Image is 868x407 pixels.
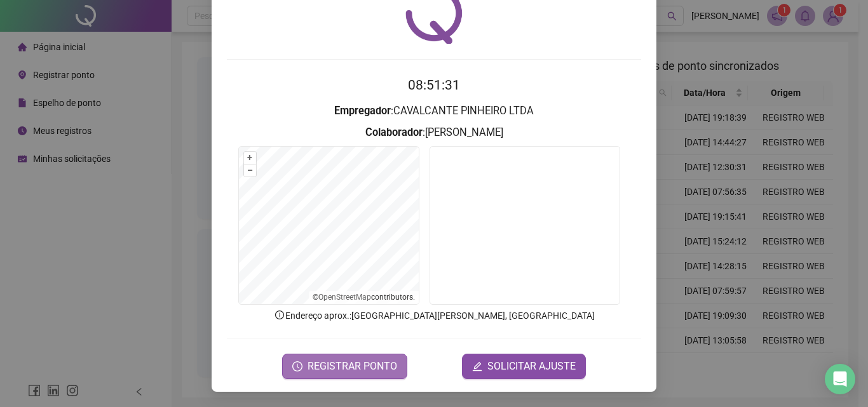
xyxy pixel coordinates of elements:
[227,309,641,323] p: Endereço aprox. : [GEOGRAPHIC_DATA][PERSON_NAME], [GEOGRAPHIC_DATA]
[292,361,302,371] span: clock-circle
[244,152,256,164] button: +
[308,359,397,374] span: REGISTRAR PONTO
[408,77,460,93] time: 08:51:31
[825,364,855,394] div: Open Intercom Messenger
[472,361,482,371] span: edit
[462,354,586,379] button: editSOLICITAR AJUSTE
[244,164,256,177] button: –
[365,126,423,138] strong: Colaborador
[227,103,641,119] h3: : CAVALCANTE PINHEIRO LTDA
[227,124,641,141] h3: : [PERSON_NAME]
[318,293,371,302] a: OpenStreetMap
[487,359,576,374] span: SOLICITAR AJUSTE
[313,293,415,302] li: © contributors.
[274,309,285,321] span: info-circle
[334,105,391,117] strong: Empregador
[282,354,407,379] button: REGISTRAR PONTO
